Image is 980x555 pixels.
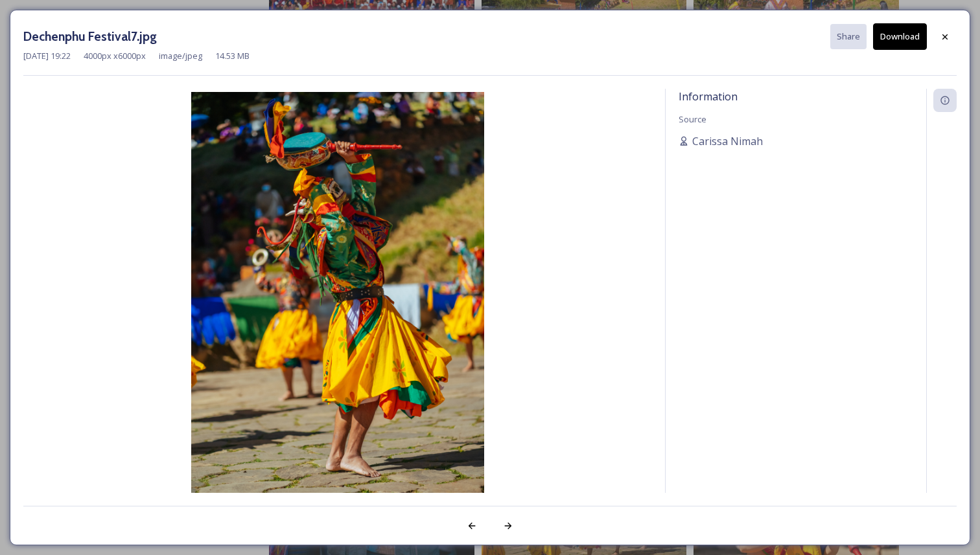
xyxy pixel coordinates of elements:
span: 4000 px x 6000 px [84,50,146,62]
span: Information [679,89,738,104]
img: Dechenphu%20Festival7.jpg [23,92,652,530]
button: Download [873,23,927,50]
span: image/jpeg [159,50,202,62]
span: [DATE] 19:22 [23,50,71,62]
span: 14.53 MB [215,50,250,62]
h3: Dechenphu Festival7.jpg [23,27,157,46]
button: Share [830,24,867,49]
span: Carissa Nimah [692,133,763,149]
span: Source [679,113,706,125]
